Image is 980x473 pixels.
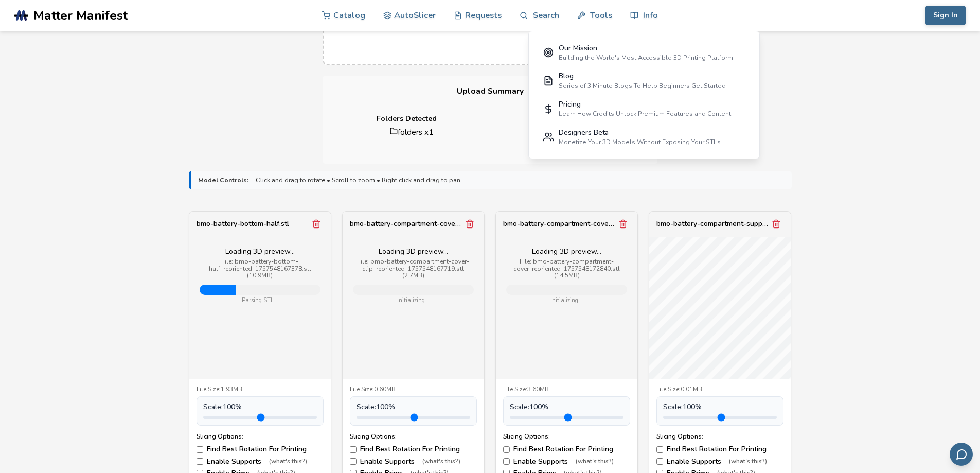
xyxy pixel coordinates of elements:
input: Enable Supports(what's this?) [197,458,203,465]
h4: Files Found [497,115,650,123]
a: Designers BetaMonetize Your 3D Models Without Exposing Your STLs [536,123,752,151]
span: (what's this?) [422,458,460,465]
li: image files x 0 [508,142,650,152]
input: Enable Supports(what's this?) [350,458,357,465]
input: Find Best Rotation For Printing [656,446,663,453]
div: Slicing Options: [503,433,630,440]
li: .stl files x 29 [508,127,650,137]
input: Enable Supports(what's this?) [656,458,663,465]
span: (what's this?) [729,458,767,465]
input: Find Best Rotation For Printing [197,446,203,453]
div: Loading 3D preview... [506,248,627,256]
div: Loading 3D preview... [353,248,474,256]
div: bmo-battery-compartment-cover-clip.stl [350,220,462,228]
button: Remove model [309,217,324,231]
div: Monetize Your 3D Models Without Exposing Your STLs [559,138,721,146]
a: Our MissionBuilding the World's Most Accessible 3D Printing Platform [536,39,752,67]
div: File: bmo-battery-bottom-half_reoriented_1757548167378.stl (10.9MB) [200,258,320,279]
a: BlogSeries of 3 Minute Blogs To Help Beginners Get Started [536,67,752,95]
div: bmo-battery-compartment-support-enforcers.stl [656,220,769,228]
button: Remove model [462,217,477,231]
div: Initializing... [353,297,474,304]
div: Slicing Options: [656,433,783,440]
div: Series of 3 Minute Blogs To Help Beginners Get Started [559,82,726,90]
input: Enable Supports(what's this?) [503,458,510,465]
strong: Model Controls: [198,177,248,184]
span: (what's this?) [269,458,307,465]
div: Our Mission [559,44,733,52]
div: File Size: 0.01MB [656,386,783,393]
div: File: bmo-battery-compartment-cover-clip_reoriented_1757548167719.stl (2.7MB) [353,258,474,279]
span: Scale: 100 % [203,403,242,411]
label: Enable Supports [197,458,324,466]
input: Find Best Rotation For Printing [503,446,510,453]
label: Find Best Rotation For Printing [503,445,630,453]
a: PricingLearn How Credits Unlock Premium Features and Content [536,95,752,123]
span: Scale: 100 % [663,403,702,411]
div: Slicing Options: [197,433,324,440]
span: Scale: 100 % [510,403,548,411]
span: (what's this?) [576,458,614,465]
div: Slicing Options: [350,433,477,440]
label: Enable Supports [503,458,630,466]
button: Remove model [616,217,630,231]
div: Parsing STL... [200,297,320,304]
h3: Upload Summary [323,76,657,107]
label: Enable Supports [656,458,783,466]
li: folders x 1 [341,127,483,137]
label: Find Best Rotation For Printing [197,445,324,453]
button: Remove model [769,217,783,231]
button: Send feedback via email [950,443,973,466]
label: Enable Supports [350,458,477,466]
div: Loading 3D preview... [200,248,320,256]
div: Pricing [559,100,731,109]
div: File Size: 3.60MB [503,386,630,393]
div: File Size: 1.93MB [197,386,324,393]
span: Scale: 100 % [357,403,395,411]
input: Find Best Rotation For Printing [350,446,357,453]
div: File: bmo-battery-compartment-cover_reoriented_1757548172840.stl (14.5MB) [506,258,627,279]
div: Learn How Credits Unlock Premium Features and Content [559,110,731,117]
div: Initializing... [506,297,627,304]
button: Sign In [925,6,966,25]
div: File Size: 0.60MB [350,386,477,393]
div: Blog [559,72,726,80]
div: bmo-battery-compartment-cover.stl [503,220,616,228]
div: Designers Beta [559,129,721,137]
div: bmo-battery-bottom-half.stl [197,220,289,228]
span: Matter Manifest [33,8,128,23]
div: Building the World's Most Accessible 3D Printing Platform [559,54,733,61]
label: Find Best Rotation For Printing [656,445,783,453]
h4: Folders Detected [330,115,483,123]
label: Find Best Rotation For Printing [350,445,477,453]
span: Click and drag to rotate • Scroll to zoom • Right click and drag to pan [256,177,460,184]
